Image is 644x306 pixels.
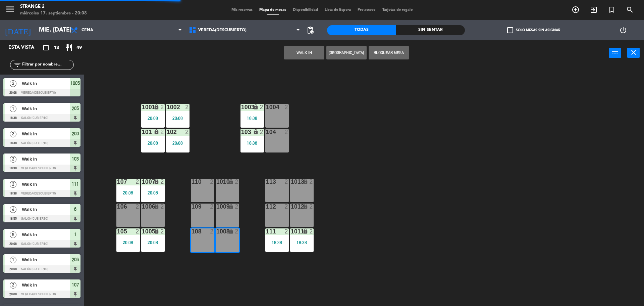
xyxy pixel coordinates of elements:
[10,257,16,263] span: 1
[290,240,314,245] div: 18:38
[379,8,416,12] span: Tarjetas de regalo
[256,8,289,12] span: Mapa de mesas
[228,204,234,209] i: lock
[253,129,259,135] i: lock
[136,204,140,210] div: 2
[22,281,70,289] span: Walk In
[216,228,217,234] div: 1008
[22,105,70,112] span: Walk In
[72,180,79,188] span: 111
[291,228,291,234] div: 1011
[240,141,264,145] div: 18:38
[57,26,65,34] i: arrow_drop_down
[303,228,308,234] i: lock
[630,48,638,56] i: close
[507,27,560,33] label: Solo mesas sin asignar
[154,204,159,209] i: lock
[22,206,70,213] span: Walk In
[22,80,70,87] span: Walk In
[160,228,164,234] div: 2
[10,131,16,137] span: 2
[42,44,50,52] i: crop_square
[82,28,93,33] span: Cena
[228,8,256,12] span: Mis reservas
[609,48,621,58] button: power_input
[72,155,79,163] span: 103
[154,129,159,135] i: lock
[210,179,214,185] div: 2
[10,206,16,213] span: 4
[74,205,76,213] span: 6
[626,6,634,14] i: search
[54,44,59,52] span: 13
[291,179,291,185] div: 1013
[216,179,217,185] div: 1010
[240,116,264,121] div: 18:38
[572,6,580,14] i: add_circle_outline
[20,3,87,10] div: Strange 2
[22,156,70,163] span: Walk In
[284,228,288,234] div: 2
[289,8,321,12] span: Disponibilidad
[136,228,140,234] div: 2
[291,204,291,210] div: 1012
[216,204,217,210] div: 1009
[303,204,308,209] i: lock
[309,228,313,234] div: 2
[166,141,190,145] div: 20:08
[160,104,164,110] div: 2
[306,26,314,34] span: pending_actions
[116,190,140,195] div: 20:08
[70,79,80,87] span: 1005
[160,179,164,185] div: 2
[627,48,640,58] button: close
[72,130,79,138] span: 200
[228,228,234,234] i: lock
[253,104,259,110] i: lock
[154,228,159,234] i: lock
[3,44,48,52] div: Esta vista
[369,46,409,59] button: Bloquear Mesa
[160,204,164,210] div: 2
[507,27,513,33] span: check_box_outline_blank
[611,48,619,56] i: power_input
[309,204,313,210] div: 2
[72,104,79,113] span: 205
[326,46,367,59] button: [GEOGRAPHIC_DATA]
[235,204,239,210] div: 2
[10,105,16,112] span: 1
[321,8,354,12] span: Lista de Espera
[608,6,616,14] i: turned_in_not
[5,4,15,14] i: menu
[74,230,76,238] span: 1
[160,129,164,135] div: 2
[141,116,165,121] div: 20:08
[10,156,16,163] span: 2
[10,282,16,289] span: 2
[619,26,627,34] i: power_settings_new
[309,179,313,185] div: 2
[22,130,70,137] span: Walk In
[154,104,159,110] i: lock
[136,179,140,185] div: 2
[141,240,165,245] div: 20:08
[72,281,79,289] span: 107
[5,4,15,16] button: menu
[260,104,264,110] div: 2
[303,179,308,184] i: lock
[21,61,73,69] input: Filtrar por nombre...
[284,46,324,59] button: WALK IN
